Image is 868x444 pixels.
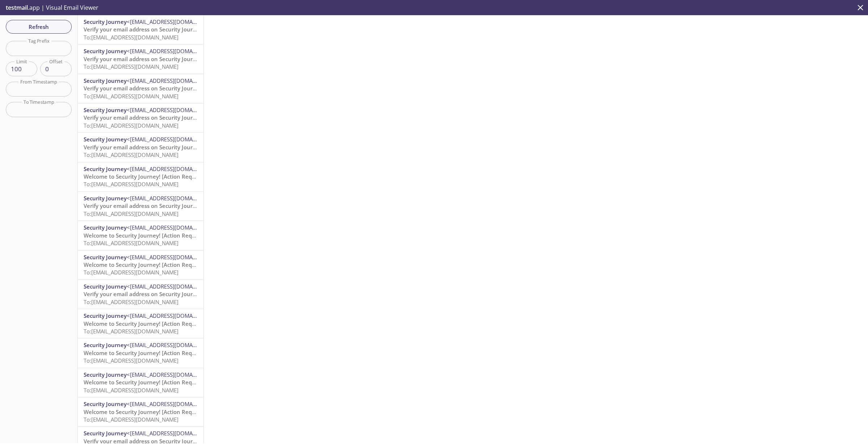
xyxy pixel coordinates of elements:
span: <[EMAIL_ADDRESS][DOMAIN_NAME]> [127,400,220,407]
span: Welcome to Security Journey! [Action Required] [84,379,207,386]
div: Security Journey<[EMAIL_ADDRESS][DOMAIN_NAME]>Welcome to Security Journey! [Action Required]To:[E... [78,338,203,367]
span: <[EMAIL_ADDRESS][DOMAIN_NAME]> [127,165,220,172]
div: Security Journey<[EMAIL_ADDRESS][DOMAIN_NAME]>Welcome to Security Journey! [Action Required]To:[E... [78,368,203,397]
div: Security Journey<[EMAIL_ADDRESS][DOMAIN_NAME]>Verify your email address on Security JourneyTo:[EM... [78,133,203,162]
span: Security Journey [84,400,127,407]
span: Security Journey [84,224,127,231]
span: Welcome to Security Journey! [Action Required] [84,320,207,327]
span: Security Journey [84,312,127,319]
span: <[EMAIL_ADDRESS][DOMAIN_NAME]> [127,106,220,114]
div: Security Journey<[EMAIL_ADDRESS][DOMAIN_NAME]>Verify your email address on Security JourneyTo:[EM... [78,44,203,73]
span: <[EMAIL_ADDRESS][DOMAIN_NAME]> [127,430,220,437]
span: Refresh [12,22,66,31]
span: To: [EMAIL_ADDRESS][DOMAIN_NAME] [84,151,178,158]
span: To: [EMAIL_ADDRESS][DOMAIN_NAME] [84,239,178,247]
div: Security Journey<[EMAIL_ADDRESS][DOMAIN_NAME]>Verify your email address on Security JourneyTo:[EM... [78,15,203,44]
span: Welcome to Security Journey! [Action Required] [84,261,207,268]
span: Verify your email address on Security Journey [84,114,202,121]
span: To: [EMAIL_ADDRESS][DOMAIN_NAME] [84,122,178,129]
span: Security Journey [84,253,127,261]
span: Verify your email address on Security Journey [84,290,202,298]
span: Welcome to Security Journey! [Action Required] [84,349,207,357]
span: testmail [6,4,28,12]
div: Security Journey<[EMAIL_ADDRESS][DOMAIN_NAME]>Verify your email address on Security JourneyTo:[EM... [78,280,203,309]
span: <[EMAIL_ADDRESS][DOMAIN_NAME]> [127,341,220,349]
div: Security Journey<[EMAIL_ADDRESS][DOMAIN_NAME]>Welcome to Security Journey! [Action Required]To:[E... [78,221,203,250]
span: <[EMAIL_ADDRESS][DOMAIN_NAME]> [127,18,220,25]
span: Verify your email address on Security Journey [84,26,202,33]
div: Security Journey<[EMAIL_ADDRESS][DOMAIN_NAME]>Welcome to Security Journey! [Action Required]To:[E... [78,162,203,191]
span: To: [EMAIL_ADDRESS][DOMAIN_NAME] [84,387,178,394]
div: Security Journey<[EMAIL_ADDRESS][DOMAIN_NAME]>Verify your email address on Security JourneyTo:[EM... [78,103,203,132]
span: To: [EMAIL_ADDRESS][DOMAIN_NAME] [84,210,178,217]
span: Security Journey [84,283,127,290]
span: <[EMAIL_ADDRESS][DOMAIN_NAME]> [127,47,220,55]
span: Security Journey [84,341,127,349]
div: Security Journey<[EMAIL_ADDRESS][DOMAIN_NAME]>Welcome to Security Journey! [Action Required]To:[E... [78,251,203,279]
span: To: [EMAIL_ADDRESS][DOMAIN_NAME] [84,93,178,100]
span: Verify your email address on Security Journey [84,55,202,63]
span: Security Journey [84,165,127,172]
span: <[EMAIL_ADDRESS][DOMAIN_NAME]> [127,224,220,231]
span: Welcome to Security Journey! [Action Required] [84,173,207,180]
span: <[EMAIL_ADDRESS][DOMAIN_NAME]> [127,283,220,290]
span: <[EMAIL_ADDRESS][DOMAIN_NAME]> [127,371,220,378]
span: Security Journey [84,47,127,55]
span: To: [EMAIL_ADDRESS][DOMAIN_NAME] [84,298,178,306]
div: Security Journey<[EMAIL_ADDRESS][DOMAIN_NAME]>Welcome to Security Journey! [Action Required]To:[E... [78,309,203,338]
span: <[EMAIL_ADDRESS][DOMAIN_NAME]> [127,136,220,143]
span: <[EMAIL_ADDRESS][DOMAIN_NAME]> [127,312,220,319]
span: To: [EMAIL_ADDRESS][DOMAIN_NAME] [84,34,178,41]
span: To: [EMAIL_ADDRESS][DOMAIN_NAME] [84,180,178,188]
span: <[EMAIL_ADDRESS][DOMAIN_NAME]> [127,253,220,261]
span: Security Journey [84,18,127,25]
span: Verify your email address on Security Journey [84,85,202,92]
div: Security Journey<[EMAIL_ADDRESS][DOMAIN_NAME]>Verify your email address on Security JourneyTo:[EM... [78,192,203,221]
span: Verify your email address on Security Journey [84,144,202,151]
div: Security Journey<[EMAIL_ADDRESS][DOMAIN_NAME]>Verify your email address on Security JourneyTo:[EM... [78,74,203,103]
span: Welcome to Security Journey! [Action Required] [84,408,207,415]
span: Security Journey [84,106,127,114]
span: To: [EMAIL_ADDRESS][DOMAIN_NAME] [84,63,178,70]
span: Security Journey [84,136,127,143]
span: Welcome to Security Journey! [Action Required] [84,232,207,239]
span: Security Journey [84,195,127,202]
span: To: [EMAIL_ADDRESS][DOMAIN_NAME] [84,328,178,335]
button: Refresh [6,20,72,34]
span: Security Journey [84,77,127,84]
span: <[EMAIL_ADDRESS][DOMAIN_NAME]> [127,77,220,84]
span: Security Journey [84,430,127,437]
span: To: [EMAIL_ADDRESS][DOMAIN_NAME] [84,269,178,276]
span: <[EMAIL_ADDRESS][DOMAIN_NAME]> [127,195,220,202]
span: To: [EMAIL_ADDRESS][DOMAIN_NAME] [84,357,178,364]
span: Verify your email address on Security Journey [84,202,202,209]
span: To: [EMAIL_ADDRESS][DOMAIN_NAME] [84,416,178,423]
span: Security Journey [84,371,127,378]
div: Security Journey<[EMAIL_ADDRESS][DOMAIN_NAME]>Welcome to Security Journey! [Action Required]To:[E... [78,397,203,426]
